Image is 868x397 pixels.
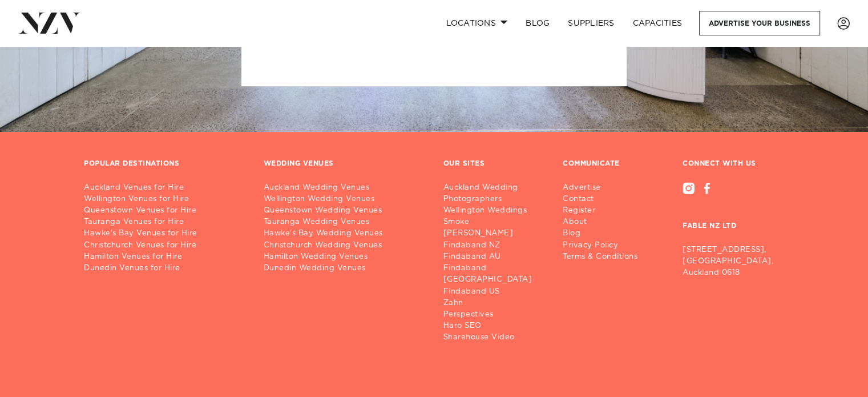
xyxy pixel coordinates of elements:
a: Perspectives [443,309,545,320]
a: Findaband US [443,286,545,298]
a: Register [563,205,647,216]
a: Advertise your business [699,11,820,35]
a: Capacities [624,11,692,35]
a: Wellington Venues for Hire [84,194,245,205]
h3: WEDDING VENUES [264,159,334,169]
a: Auckland Wedding Photographers [443,182,545,205]
a: Smoke [443,216,545,228]
a: Sharehouse Video [443,332,545,343]
h3: FABLE NZ LTD [683,194,784,240]
a: Privacy Policy [563,240,647,251]
a: Hamilton Wedding Venues [264,251,425,263]
a: Tauranga Wedding Venues [264,216,425,228]
a: Tauranga Venues for Hire [84,216,245,228]
a: Dunedin Wedding Venues [264,263,425,274]
a: Queenstown Venues for Hire [84,205,245,216]
h3: OUR SITES [443,159,485,169]
a: Contact [563,194,647,205]
p: [STREET_ADDRESS], [GEOGRAPHIC_DATA], Auckland 0618 [683,244,784,279]
a: Findaband [GEOGRAPHIC_DATA] [443,263,545,286]
a: Advertise [563,182,647,194]
a: BLOG [516,11,559,35]
a: Findaband AU [443,251,545,263]
a: Haro SEO [443,320,545,332]
a: [PERSON_NAME] [443,228,545,239]
h3: POPULAR DESTINATIONS [84,159,179,169]
a: SUPPLIERS [559,11,623,35]
img: nzv-logo.png [18,13,80,33]
a: Auckland Wedding Venues [264,182,425,194]
a: Hamilton Venues for Hire [84,251,245,263]
a: Wellington Wedding Venues [264,194,425,205]
a: About [563,216,647,228]
a: Blog [563,228,647,239]
h3: CONNECT WITH US [683,159,784,169]
a: Hawke's Bay Venues for Hire [84,228,245,239]
a: Terms & Conditions [563,251,647,263]
h3: COMMUNICATE [563,159,620,169]
a: Hawke's Bay Wedding Venues [264,228,425,239]
a: Findaband NZ [443,240,545,251]
a: Zahn [443,298,545,309]
a: Locations [437,11,516,35]
a: Dunedin Venues for Hire [84,263,245,274]
a: Auckland Venues for Hire [84,182,245,194]
a: Wellington Weddings [443,205,545,216]
a: Christchurch Wedding Venues [264,240,425,251]
a: Queenstown Wedding Venues [264,205,425,216]
a: Christchurch Venues for Hire [84,240,245,251]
